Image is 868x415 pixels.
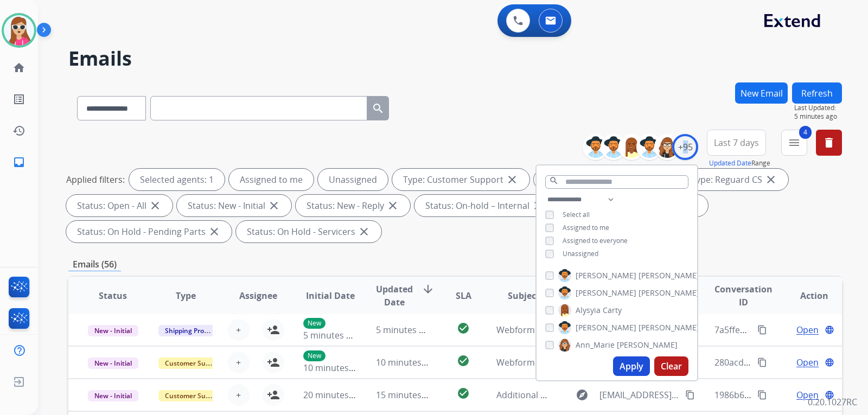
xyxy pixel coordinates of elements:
[496,324,809,336] span: Webform from [PERSON_NAME][EMAIL_ADDRESS][DOMAIN_NAME] on [DATE]
[788,136,801,149] mat-icon: menu
[792,82,842,104] button: Refresh
[358,225,371,238] mat-icon: close
[267,323,280,336] mat-icon: person_add
[794,104,842,112] span: Last Updated:
[794,112,842,121] span: 5 minutes ago
[129,169,225,190] div: Selected agents: 1
[239,289,277,302] span: Assignee
[303,389,366,401] span: 20 minutes ago
[267,199,280,212] mat-icon: close
[769,277,842,315] th: Action
[576,288,636,298] span: [PERSON_NAME]
[508,289,540,302] span: Subject
[66,221,232,242] div: Status: On Hold - Pending Parts
[707,130,766,156] button: Last 7 days
[303,329,361,341] span: 5 minutes ago
[617,340,678,350] span: [PERSON_NAME]
[229,169,314,190] div: Assigned to me
[757,325,767,335] mat-icon: content_copy
[303,318,325,329] p: New
[4,15,34,46] img: avatar
[376,389,439,401] span: 15 minutes ago
[414,195,556,216] div: Status: On-hold – Internal
[576,388,589,401] mat-icon: explore
[654,356,688,376] button: Clear
[457,322,470,335] mat-icon: check_circle
[613,356,650,376] button: Apply
[796,323,819,336] span: Open
[549,176,559,186] mat-icon: search
[496,389,631,401] span: Additional photos you requested
[158,390,229,401] span: Customer Support
[639,270,699,281] span: [PERSON_NAME]
[825,325,834,335] mat-icon: language
[386,199,399,212] mat-icon: close
[680,169,788,190] div: Type: Reguard CS
[534,169,676,190] div: Type: Shipping Protection
[576,305,601,316] span: Alysyia
[158,357,229,369] span: Customer Support
[88,357,138,369] span: New - Initial
[228,319,250,341] button: +
[149,199,162,212] mat-icon: close
[639,322,699,333] span: [PERSON_NAME]
[177,195,291,216] div: Status: New - Initial
[799,126,812,139] span: 4
[672,134,698,160] div: +95
[576,322,636,333] span: [PERSON_NAME]
[796,356,819,369] span: Open
[563,249,598,258] span: Unassigned
[228,384,250,406] button: +
[267,388,280,401] mat-icon: person_add
[228,352,250,373] button: +
[496,356,742,368] span: Webform from [EMAIL_ADDRESS][DOMAIN_NAME] on [DATE]
[12,93,25,106] mat-icon: list_alt
[709,159,751,168] button: Updated Date
[88,390,138,401] span: New - Initial
[599,388,679,401] span: [EMAIL_ADDRESS][DOMAIN_NAME]
[176,289,196,302] span: Type
[796,388,819,401] span: Open
[318,169,388,190] div: Unassigned
[685,390,695,400] mat-icon: content_copy
[392,169,529,190] div: Type: Customer Support
[376,324,434,336] span: 5 minutes ago
[639,288,699,298] span: [PERSON_NAME]
[457,387,470,400] mat-icon: check_circle
[68,48,842,69] h2: Emails
[576,270,636,281] span: [PERSON_NAME]
[12,124,25,137] mat-icon: history
[781,130,807,156] button: 4
[236,356,241,369] span: +
[757,390,767,400] mat-icon: content_copy
[764,173,777,186] mat-icon: close
[822,136,835,149] mat-icon: delete
[306,289,355,302] span: Initial Date
[66,173,125,186] p: Applied filters:
[376,356,439,368] span: 10 minutes ago
[303,362,366,374] span: 10 minutes ago
[563,223,609,232] span: Assigned to me
[296,195,410,216] div: Status: New - Reply
[457,354,470,367] mat-icon: check_circle
[236,221,381,242] div: Status: On Hold - Servicers
[709,158,770,168] span: Range
[808,395,857,408] p: 0.20.1027RC
[532,199,545,212] mat-icon: close
[303,350,325,361] p: New
[563,210,590,219] span: Select all
[563,236,628,245] span: Assigned to everyone
[372,102,385,115] mat-icon: search
[735,82,788,104] button: New Email
[376,283,413,309] span: Updated Date
[757,357,767,367] mat-icon: content_copy
[825,357,834,367] mat-icon: language
[12,61,25,74] mat-icon: home
[825,390,834,400] mat-icon: language
[714,141,759,145] span: Last 7 days
[208,225,221,238] mat-icon: close
[99,289,127,302] span: Status
[456,289,471,302] span: SLA
[88,325,138,336] span: New - Initial
[714,283,773,309] span: Conversation ID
